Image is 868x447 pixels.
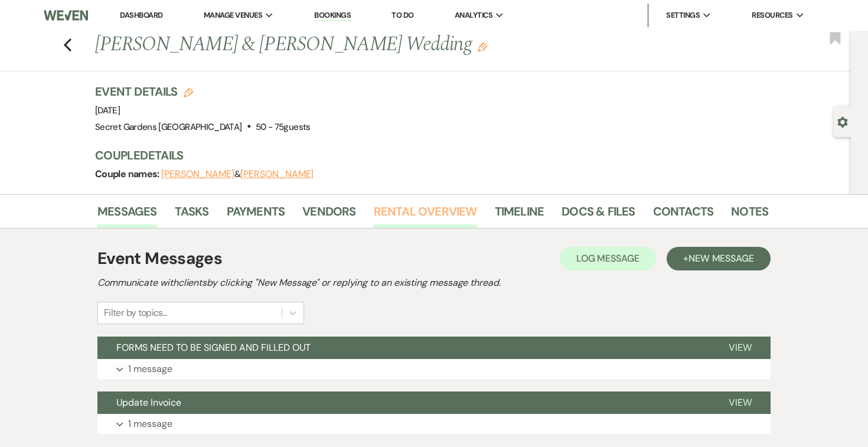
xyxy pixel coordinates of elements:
[97,276,771,290] h2: Communicate with clients by clicking "New Message" or replying to an existing message thread.
[95,105,120,116] span: [DATE]
[204,9,262,21] span: Manage Venues
[44,3,88,28] img: Weven Logo
[97,202,157,228] a: Messages
[97,359,771,379] button: 1 message
[161,168,314,180] span: &
[256,121,311,133] span: 50 - 75 guests
[478,41,487,52] button: Edit
[302,202,355,228] a: Vendors
[391,10,413,20] a: To Do
[495,202,544,228] a: Timeline
[374,202,477,228] a: Rental Overview
[666,9,700,21] span: Settings
[576,252,639,265] span: Log Message
[455,9,492,21] span: Analytics
[731,202,768,228] a: Notes
[116,341,311,354] span: FORMS NEED TO BE SIGNED AND FILLED OUT
[710,391,771,414] button: View
[104,306,167,320] div: Filter by topics...
[688,252,754,265] span: New Message
[729,396,752,409] span: View
[729,341,752,354] span: View
[97,246,222,271] h1: Event Messages
[175,202,209,228] a: Tasks
[128,361,172,377] p: 1 message
[95,121,242,133] span: Secret Gardens [GEOGRAPHIC_DATA]
[837,116,848,127] button: Open lead details
[314,10,351,21] a: Bookings
[560,247,656,270] button: Log Message
[95,31,624,59] h1: [PERSON_NAME] & [PERSON_NAME] Wedding
[97,337,710,359] button: FORMS NEED TO BE SIGNED AND FILLED OUT
[95,147,756,164] h3: Couple Details
[95,83,311,100] h3: Event Details
[240,169,314,179] button: [PERSON_NAME]
[128,416,172,432] p: 1 message
[227,202,285,228] a: Payments
[653,202,714,228] a: Contacts
[161,169,234,179] button: [PERSON_NAME]
[97,414,771,434] button: 1 message
[120,10,162,20] a: Dashboard
[116,396,181,409] span: Update Invoice
[562,202,635,228] a: Docs & Files
[97,391,710,414] button: Update Invoice
[667,247,771,270] button: +New Message
[95,168,161,180] span: Couple names:
[752,9,792,21] span: Resources
[710,337,771,359] button: View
